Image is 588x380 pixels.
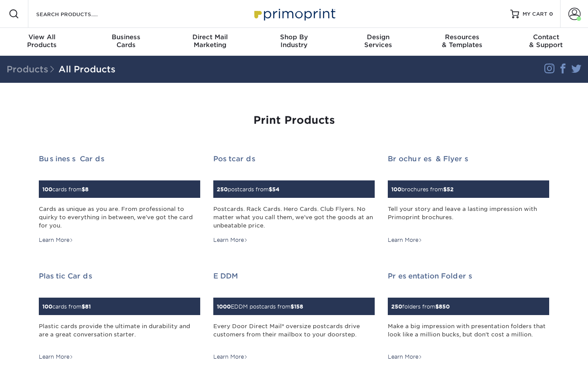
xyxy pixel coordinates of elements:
[39,175,39,176] img: Business Cards
[213,205,375,230] div: Postcards. Rack Cards. Hero Cards. Club Flyers. No matter what you call them, we've got the goods...
[168,33,252,49] div: Marketing
[84,28,168,56] a: BusinessCards
[213,272,375,280] h2: EDDM
[42,303,91,310] small: cards from
[388,353,422,361] div: Learn More
[39,155,200,244] a: Business Cards 100cards from$8 Cards as unique as you are. From professional to quirky to everyth...
[252,33,336,49] div: Industry
[85,186,89,193] span: 8
[82,186,85,193] span: $
[82,303,85,310] span: $
[269,186,272,193] span: $
[217,303,303,310] small: EDDM postcards from
[388,292,388,293] img: Presentation Folders
[294,303,303,310] span: 158
[549,11,553,17] span: 0
[39,353,73,361] div: Learn More
[168,28,252,56] a: Direct MailMarketing
[213,292,214,293] img: EDDM
[388,205,549,230] div: Tell your story and leave a lasting impression with Primoprint brochures.
[435,303,439,310] span: $
[420,28,504,56] a: Resources& Templates
[85,303,91,310] span: 81
[336,33,420,49] div: Services
[252,28,336,56] a: Shop ByIndustry
[217,186,228,193] span: 250
[213,155,375,244] a: Postcards 250postcards from$54 Postcards. Rack Cards. Hero Cards. Club Flyers. No matter what you...
[252,33,336,41] span: Shop By
[39,114,549,127] h1: Print Products
[7,64,58,75] span: Products
[391,303,402,310] span: 250
[213,236,248,244] div: Learn More
[388,272,549,361] a: Presentation Folders 250folders from$850 Make a big impression with presentation folders that loo...
[39,236,73,244] div: Learn More
[391,303,450,310] small: folders from
[42,303,52,310] span: 100
[39,272,200,361] a: Plastic Cards 100cards from$81 Plastic cards provide the ultimate in durability and are a great c...
[213,272,375,361] a: EDDM 1000EDDM postcards from$158 Every Door Direct Mail® oversize postcards drive customers from ...
[168,33,252,41] span: Direct Mail
[388,236,422,244] div: Learn More
[388,272,549,280] h2: Presentation Folders
[504,33,588,41] span: Contact
[388,155,549,244] a: Brochures & Flyers 100brochures from$52 Tell your story and leave a lasting impression with Primo...
[250,4,338,23] img: Primoprint
[336,28,420,56] a: DesignServices
[42,186,52,193] span: 100
[443,186,447,193] span: $
[84,33,168,49] div: Cards
[447,186,454,193] span: 52
[213,155,375,163] h2: Postcards
[336,33,420,41] span: Design
[39,322,200,347] div: Plastic cards provide the ultimate in durability and are a great conversation starter.
[388,155,549,163] h2: Brochures & Flyers
[35,9,120,19] input: SEARCH PRODUCTS.....
[39,205,200,230] div: Cards as unique as you are. From professional to quirky to everything in between, we've got the c...
[39,292,39,293] img: Plastic Cards
[504,33,588,49] div: & Support
[523,10,547,18] span: MY CART
[213,322,375,347] div: Every Door Direct Mail® oversize postcards drive customers from their mailbox to your doorstep.
[217,303,231,310] span: 1000
[39,272,200,280] h2: Plastic Cards
[39,155,200,163] h2: Business Cards
[391,186,454,193] small: brochures from
[420,33,504,49] div: & Templates
[388,175,388,176] img: Brochures & Flyers
[388,322,549,347] div: Make a big impression with presentation folders that look like a million bucks, but don't cost a ...
[42,186,89,193] small: cards from
[291,303,294,310] span: $
[420,33,504,41] span: Resources
[504,28,588,56] a: Contact& Support
[213,175,214,176] img: Postcards
[217,186,280,193] small: postcards from
[84,33,168,41] span: Business
[391,186,401,193] span: 100
[272,186,280,193] span: 54
[213,353,248,361] div: Learn More
[439,303,450,310] span: 850
[58,64,116,75] a: All Products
